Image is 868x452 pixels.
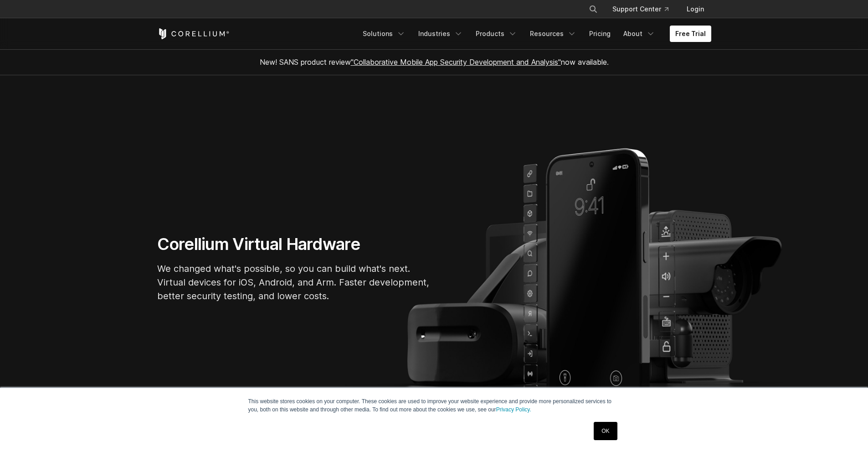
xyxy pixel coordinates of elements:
a: OK [594,422,617,440]
a: "Collaborative Mobile App Security Development and Analysis" [351,57,561,67]
a: Industries [413,26,468,42]
a: About [618,26,661,42]
a: Resources [524,26,582,42]
div: Navigation Menu [357,26,711,42]
h1: Corellium Virtual Hardware [157,234,431,255]
a: Privacy Policy. [496,406,531,413]
a: Free Trial [670,26,711,42]
p: This website stores cookies on your computer. These cookies are used to improve your website expe... [248,397,620,414]
a: Solutions [357,26,411,42]
a: Products [470,26,523,42]
span: New! SANS product review now available. [260,57,609,67]
a: Corellium Home [157,28,230,39]
button: Search [585,1,601,17]
a: Support Center [605,1,676,17]
a: Pricing [584,26,616,42]
a: Login [679,1,711,17]
div: Navigation Menu [578,1,711,17]
p: We changed what's possible, so you can build what's next. Virtual devices for iOS, Android, and A... [157,262,431,303]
